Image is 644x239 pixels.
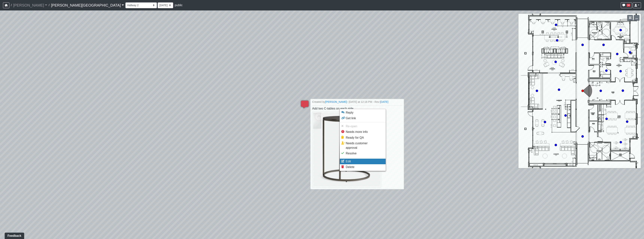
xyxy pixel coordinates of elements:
span: Needs customer approval [346,142,368,149]
iframe: Ybug feedback widget [3,232,25,239]
span: Ready for QA [346,136,364,139]
span: Delete [346,165,354,169]
span: Reply [346,111,353,114]
span: Resolve [346,152,357,155]
span: / [47,1,51,9]
span: Re-open [346,125,357,128]
span: / [9,1,13,9]
button: 34 [621,2,632,8]
span: public [175,4,183,7]
span: Edit [346,160,351,163]
span: 34 [627,4,630,7]
span: Get link [346,117,356,120]
a: [PERSON_NAME] [13,1,47,9]
a: [PERSON_NAME][GEOGRAPHIC_DATA] [51,1,124,9]
span: Needs more info [346,130,368,133]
